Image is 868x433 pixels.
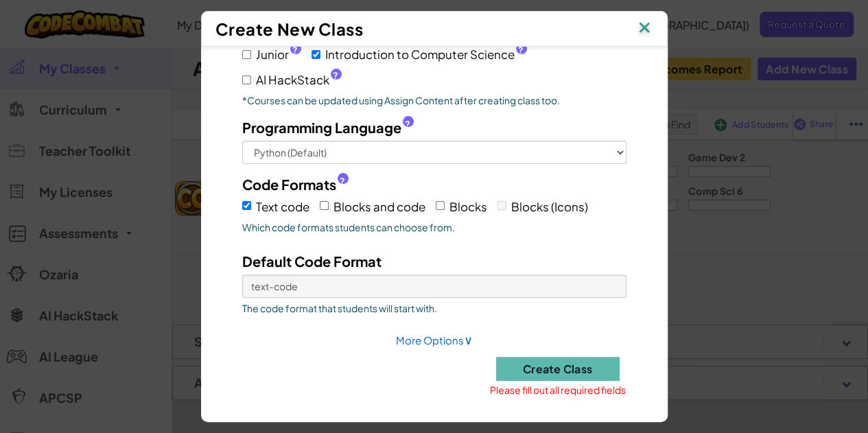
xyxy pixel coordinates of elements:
[405,119,410,130] span: ?
[635,19,653,39] img: IconClose.svg
[496,357,620,381] button: Create Class
[333,199,425,214] span: Blocks and code
[396,333,473,347] a: More Options
[256,45,301,65] span: Junior
[256,70,342,90] span: AI HackStack
[511,199,588,214] span: Blocks (Icons)
[242,75,251,84] input: AI HackStack?
[242,201,251,210] input: Text code
[436,201,445,210] input: Blocks
[497,201,506,210] input: Blocks (Icons)
[490,384,626,395] span: Please fill out all required fields
[242,117,401,137] span: Programming Language
[320,201,329,210] input: Blocks and code
[292,45,298,56] span: ?
[518,45,524,56] span: ?
[242,253,382,270] span: Default Code Format
[242,93,626,107] p: *Courses can be updated using Assign Content after creating class too.
[242,50,251,59] input: Junior?
[449,199,487,214] span: Blocks
[333,70,338,81] span: ?
[242,174,336,194] span: Code Formats
[312,50,320,59] input: Introduction to Computer Science?
[256,199,309,214] span: Text code
[325,45,527,65] span: Introduction to Computer Science
[464,331,473,347] span: ∨
[242,301,626,315] span: The code format that students will start with.
[215,19,364,39] span: Create New Class
[340,176,345,187] span: ?
[242,220,626,234] span: Which code formats students can choose from.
